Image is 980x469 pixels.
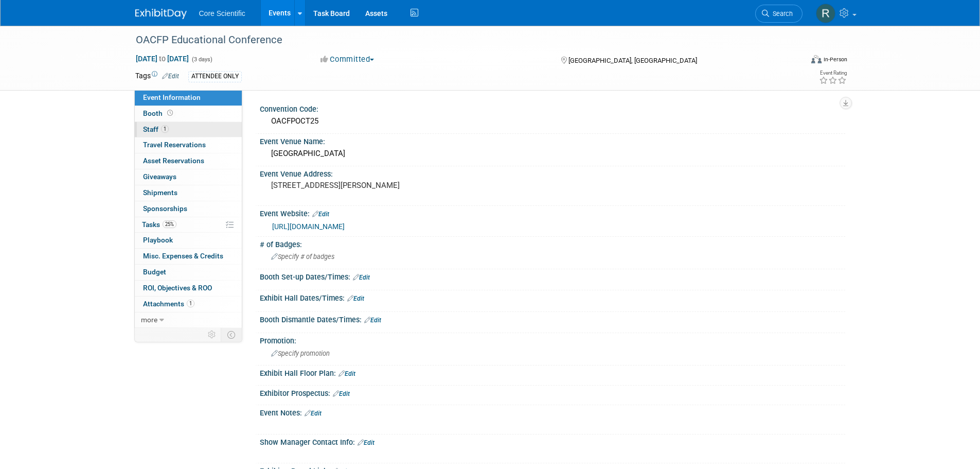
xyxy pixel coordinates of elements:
a: Edit [347,295,364,302]
a: Budget [135,265,242,280]
td: Tags [135,71,179,82]
span: Playbook [143,236,173,244]
div: Event Format [742,54,848,69]
a: Misc. Expenses & Credits [135,249,242,264]
a: Edit [364,317,381,324]
span: Asset Reservations [143,157,204,165]
span: Specify # of badges [271,253,334,260]
a: Edit [305,410,322,417]
a: Giveaways [135,169,242,185]
span: Budget [143,268,166,276]
td: Personalize Event Tab Strip [203,328,221,341]
div: [GEOGRAPHIC_DATA] [268,146,838,162]
a: Playbook [135,233,242,248]
div: Event Venue Name: [260,134,845,147]
div: Exhibitor Prospectus: [260,386,845,399]
div: Show Manager Contact Info: [260,435,845,448]
a: Edit [312,211,329,218]
pre: [STREET_ADDRESS][PERSON_NAME] [271,181,492,190]
span: Event Information [143,93,201,101]
a: Asset Reservations [135,153,242,169]
span: Sponsorships [143,204,187,213]
div: ATTENDEE ONLY [188,71,242,82]
div: OACFP Educational Conference [132,31,787,49]
a: Staff1 [135,122,242,137]
span: Search [769,10,793,18]
span: Core Scientific [199,9,245,18]
span: (3 days) [191,56,212,63]
div: OACFPOCT25 [268,113,838,129]
span: Giveaways [143,172,176,181]
a: Shipments [135,185,242,201]
div: Event Rating [819,71,847,76]
span: 1 [187,300,194,307]
div: Event Website: [260,206,845,219]
span: ROI, Objectives & ROO [143,284,212,292]
span: more [141,316,157,324]
img: Rachel Wolff [816,4,835,23]
img: Format-Inperson.png [811,55,822,63]
span: to [157,55,167,63]
span: 1 [161,125,169,133]
div: Booth Set-up Dates/Times: [260,269,845,283]
a: Search [755,5,803,23]
a: Edit [162,73,179,80]
a: Tasks25% [135,217,242,233]
div: Convention Code: [260,101,845,114]
a: Edit [338,370,355,377]
span: Booth not reserved yet [165,109,175,117]
span: [GEOGRAPHIC_DATA], [GEOGRAPHIC_DATA] [568,57,697,64]
span: Staff [143,125,169,133]
a: Sponsorships [135,201,242,217]
a: Travel Reservations [135,137,242,153]
a: [URL][DOMAIN_NAME] [272,222,345,231]
span: Specify promotion [271,350,330,357]
div: Event Notes: [260,405,845,419]
a: Attachments1 [135,297,242,312]
a: Edit [353,274,370,281]
span: Misc. Expenses & Credits [143,252,223,260]
div: Exhibit Hall Floor Plan: [260,366,845,379]
div: Promotion: [260,333,845,346]
a: Edit [358,439,375,446]
div: Exhibit Hall Dates/Times: [260,290,845,304]
button: Committed [317,54,378,65]
span: Tasks [142,220,176,229]
span: [DATE] [DATE] [135,54,189,63]
a: more [135,312,242,328]
div: # of Badges: [260,237,845,250]
span: Booth [143,109,175,117]
span: Attachments [143,300,194,308]
a: Booth [135,106,242,121]
a: Event Information [135,90,242,106]
a: Edit [333,390,350,397]
div: Event Venue Address: [260,166,845,179]
img: ExhibitDay [135,9,187,19]
div: In-Person [823,56,847,63]
a: ROI, Objectives & ROO [135,281,242,296]
span: Shipments [143,188,177,197]
span: 25% [163,220,176,228]
span: Travel Reservations [143,141,206,149]
td: Toggle Event Tabs [221,328,242,341]
div: Booth Dismantle Dates/Times: [260,312,845,325]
